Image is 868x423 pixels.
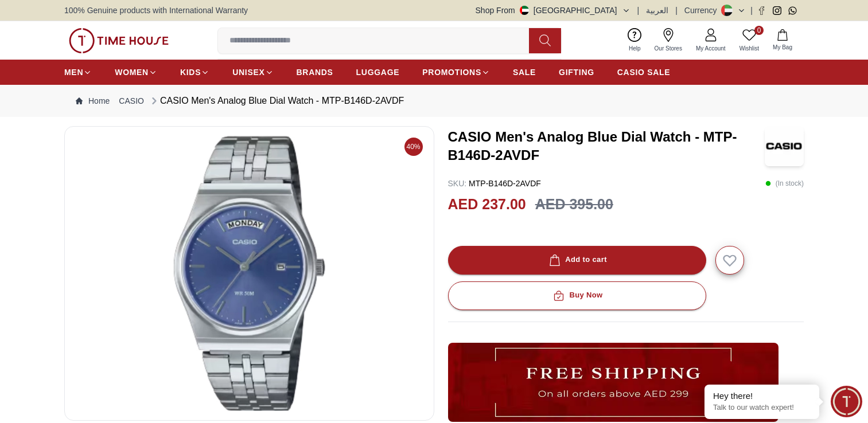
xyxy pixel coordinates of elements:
span: Our Stores [650,44,687,53]
span: LUGGAGE [356,66,400,78]
a: Home [76,95,110,107]
span: GIFTING [559,66,594,78]
span: | [675,5,678,16]
a: 0Wishlist [733,26,766,55]
div: Chat Widget [831,386,862,417]
span: MEN [64,66,83,78]
a: Instagram [773,6,781,15]
a: KIDS [180,62,209,83]
p: Talk to our watch expert! [713,403,811,413]
span: Wishlist [735,44,764,53]
div: Buy Now [551,289,602,302]
p: MTP-B146D-2AVDF [448,178,541,189]
button: العربية [646,5,668,16]
p: ( In stock ) [765,178,804,189]
a: UNISEX [232,62,273,83]
a: BRANDS [297,62,333,83]
a: Whatsapp [788,6,797,15]
img: ... [448,343,779,422]
span: UNISEX [232,66,264,78]
a: Our Stores [648,26,689,55]
span: KIDS [180,66,201,78]
span: My Account [691,44,730,53]
img: ... [69,28,169,53]
span: 0 [754,26,764,35]
span: SALE [513,66,536,78]
button: Shop From[GEOGRAPHIC_DATA] [476,5,630,16]
button: My Bag [766,27,799,54]
span: Help [624,44,645,53]
span: CASIO SALE [617,66,671,78]
button: Add to cart [448,246,706,275]
a: WOMEN [115,62,157,83]
span: SKU : [448,179,467,188]
span: WOMEN [115,66,149,78]
img: United Arab Emirates [520,6,529,15]
a: LUGGAGE [356,62,400,83]
h3: CASIO Men's Analog Blue Dial Watch - MTP-B146D-2AVDF [448,128,765,164]
a: Facebook [757,6,766,15]
a: MEN [64,62,92,83]
div: Add to cart [547,253,607,267]
h2: AED 237.00 [448,194,526,216]
span: BRANDS [297,66,333,78]
a: CASIO [119,95,144,107]
span: 100% Genuine products with International Warranty [64,5,248,16]
a: Help [622,26,648,55]
img: CASIO Men's Analog Blue Dial Watch - MTP-B146D-2AVDF [765,126,804,166]
a: PROMOTIONS [422,62,490,83]
div: Hey there! [713,390,811,402]
a: GIFTING [559,62,594,83]
nav: Breadcrumb [64,85,804,117]
a: CASIO SALE [617,62,671,83]
span: PROMOTIONS [422,66,481,78]
span: 40% [404,138,423,156]
span: | [637,5,640,16]
img: CASIO Men's Analog Blue Dial Watch - MTP-B146D-2AVDF [74,136,425,411]
div: CASIO Men's Analog Blue Dial Watch - MTP-B146D-2AVDF [149,94,404,108]
a: SALE [513,62,536,83]
div: Currency [684,5,722,16]
span: | [750,5,753,16]
span: My Bag [768,43,797,52]
h3: AED 395.00 [535,194,613,216]
button: Buy Now [448,281,706,310]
